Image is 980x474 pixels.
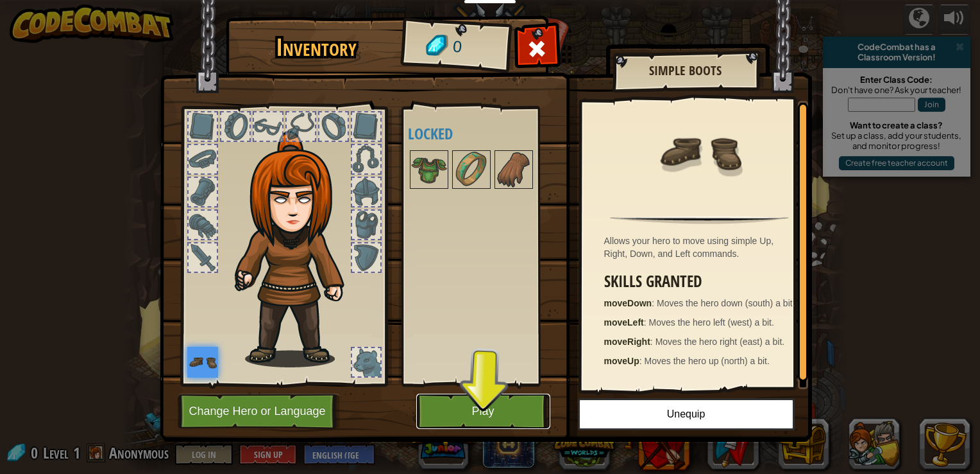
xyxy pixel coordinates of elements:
[496,152,532,188] img: portrait.png
[604,337,650,347] strong: moveRight
[229,131,367,367] img: hair_f2.png
[452,35,462,59] span: 0
[649,317,774,328] span: Moves the hero left (west) a bit.
[411,152,447,188] img: portrait.png
[416,394,550,429] button: Play
[604,273,802,290] h3: Skills Granted
[658,110,741,194] img: portrait.png
[650,337,655,347] span: :
[178,394,341,429] button: Change Hero or Language
[610,216,788,224] img: hr.png
[604,298,652,308] strong: moveDown
[578,398,795,430] button: Unequip
[604,317,644,328] strong: moveLeft
[645,356,770,366] span: Moves the hero up (north) a bit.
[655,337,785,347] span: Moves the hero right (east) a bit.
[408,125,569,142] h4: Locked
[604,356,639,366] strong: moveUp
[639,356,645,366] span: :
[187,347,218,378] img: portrait.png
[652,298,657,308] span: :
[657,298,795,308] span: Moves the hero down (south) a bit.
[604,234,802,260] div: Allows your hero to move using simple Up, Right, Down, and Left commands.
[453,152,489,188] img: portrait.png
[625,64,746,78] h2: Simple Boots
[644,317,649,328] span: :
[235,34,398,61] h1: Inventory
